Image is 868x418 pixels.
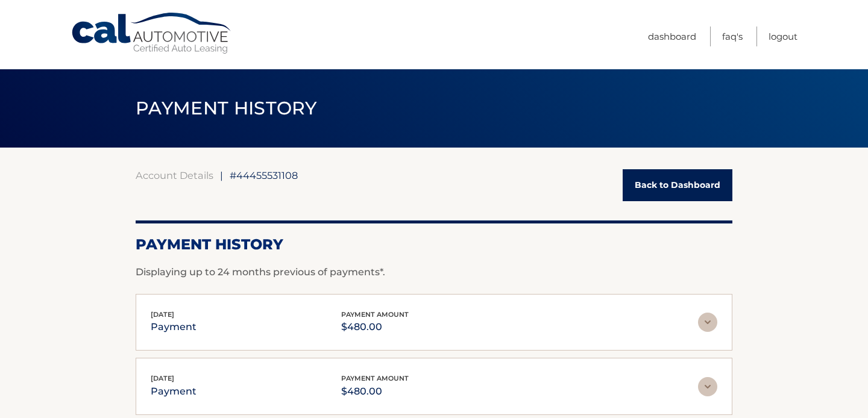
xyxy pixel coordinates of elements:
img: accordion-rest.svg [698,313,717,332]
a: Back to Dashboard [623,169,732,201]
p: $480.00 [341,319,409,335]
h2: Payment History [136,236,732,254]
span: [DATE] [151,310,174,319]
a: Cal Automotive [71,12,233,55]
p: payment [151,319,197,335]
a: Account Details [136,169,213,181]
img: accordion-rest.svg [698,377,717,396]
a: Logout [769,27,797,46]
span: #44455531108 [230,169,298,181]
span: | [220,169,223,181]
span: payment amount [341,310,409,319]
a: Dashboard [648,27,696,46]
span: [DATE] [151,374,174,382]
span: PAYMENT HISTORY [136,97,317,119]
p: Displaying up to 24 months previous of payments*. [136,265,732,279]
span: payment amount [341,374,409,382]
p: $480.00 [341,383,409,400]
a: FAQ's [722,27,743,46]
p: payment [151,383,197,400]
